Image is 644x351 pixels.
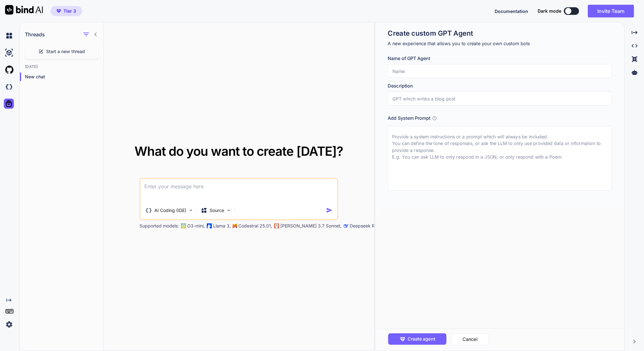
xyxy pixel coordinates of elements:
[388,115,430,122] h3: Add System Prompt
[46,48,85,55] span: Start a new thread
[207,223,212,228] img: Llama2
[210,207,224,214] p: Source
[226,208,231,213] img: Pick Models
[388,40,612,47] p: A new experience that allows you to create your own custom bots
[388,55,612,62] h3: Name of GPT Agent
[388,64,612,78] input: Name
[238,223,272,229] p: Codestral 25.01,
[63,8,76,14] span: Tier 3
[451,333,489,345] button: Cancel
[4,30,15,41] img: chat
[181,223,186,228] img: GPT-4
[188,208,194,213] img: Pick Tools
[4,82,15,92] img: darkCloudIdeIcon
[4,47,15,58] img: ai-studio
[134,143,343,159] span: What do you want to create [DATE]?
[20,64,103,69] h2: [DATE]
[408,336,435,342] span: Create agent
[495,8,528,15] button: Documentation
[326,207,333,214] img: icon
[187,223,205,229] p: O3-mini,
[388,92,612,106] input: GPT which writes a blog post
[350,223,377,229] p: Deepseek R1
[388,29,612,38] h1: Create custom GPT Agent
[538,8,561,14] span: Dark mode
[25,31,45,38] h1: Threads
[4,64,15,75] img: githubLight
[343,223,349,228] img: claude
[140,223,179,229] p: Supported models:
[4,319,15,330] img: settings
[57,9,61,13] img: premium
[51,6,82,16] button: premiumTier 3
[588,5,634,17] button: Invite Team
[280,223,342,229] p: [PERSON_NAME] 3.7 Sonnet,
[213,223,231,229] p: Llama 3,
[5,5,43,15] img: Bind AI
[25,74,103,80] p: New chat
[388,82,612,89] h3: Description
[233,224,237,228] img: Mistral-AI
[388,333,446,345] button: Create agent
[274,223,279,228] img: claude
[154,207,186,214] p: AI Coding (IDE)
[495,9,528,14] span: Documentation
